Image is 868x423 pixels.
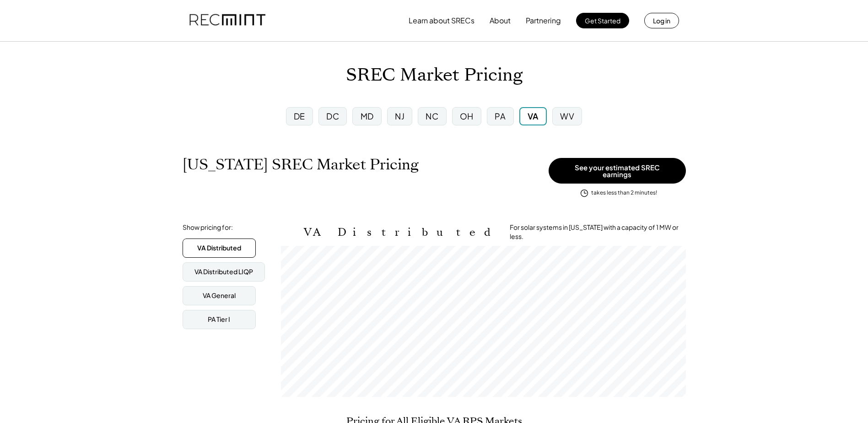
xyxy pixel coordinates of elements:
div: OH [460,110,474,122]
div: MD [361,110,374,122]
button: About [490,11,511,30]
div: VA General [203,291,236,300]
h2: VA Distributed [304,226,496,239]
div: DE [294,110,305,122]
button: See your estimated SREC earnings [549,158,686,184]
button: Learn about SRECs [409,11,474,30]
h1: [US_STATE] SREC Market Pricing [183,156,419,174]
div: NC [426,110,438,122]
img: recmint-logotype%403x.png [189,5,265,36]
div: For solar systems in [US_STATE] with a capacity of 1 MW or less. [510,223,686,241]
div: NJ [395,110,404,122]
div: VA Distributed LIQP [194,267,253,277]
div: PA Tier I [208,315,230,324]
button: Partnering [526,11,561,30]
button: Get Started [576,13,629,28]
div: DC [326,110,339,122]
div: takes less than 2 minutes! [591,189,657,197]
div: Show pricing for: [183,223,233,232]
div: WV [560,110,574,122]
h1: SREC Market Pricing [346,65,523,86]
div: VA Distributed [197,244,241,253]
div: PA [495,110,506,122]
button: Log in [644,13,679,28]
div: VA [528,110,539,122]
